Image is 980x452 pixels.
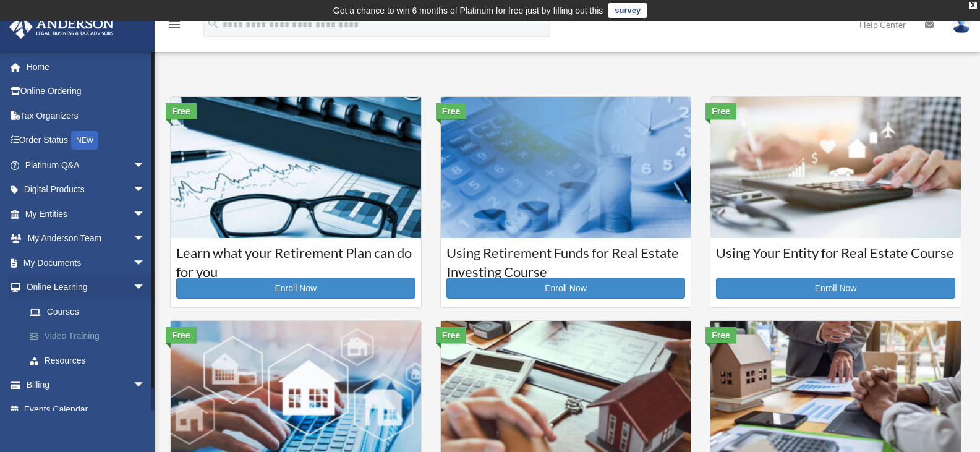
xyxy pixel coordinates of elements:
[9,202,164,226] a: My Entitiesarrow_drop_down
[9,103,164,128] a: Tax Organizers
[9,177,164,202] a: Digital Productsarrow_drop_down
[9,54,164,79] a: Home
[133,202,158,227] span: arrow_drop_down
[9,373,164,398] a: Billingarrow_drop_down
[133,153,158,178] span: arrow_drop_down
[176,244,415,275] h3: Learn what your Retirement Plan can do for you
[133,226,158,252] span: arrow_drop_down
[9,250,164,275] a: My Documentsarrow_drop_down
[176,278,415,299] a: Enroll Now
[207,17,220,30] i: search
[608,3,647,18] a: survey
[436,327,467,343] div: Free
[9,153,164,177] a: Platinum Q&Aarrow_drop_down
[9,226,164,251] a: My Anderson Teamarrow_drop_down
[446,244,686,275] h3: Using Retirement Funds for Real Estate Investing Course
[716,278,955,299] a: Enroll Now
[167,17,182,32] i: menu
[133,275,158,301] span: arrow_drop_down
[952,15,971,33] img: User Pic
[71,131,98,150] div: NEW
[133,177,158,203] span: arrow_drop_down
[436,103,467,119] div: Free
[716,244,955,275] h3: Using Your Entity for Real Estate Course
[705,327,736,343] div: Free
[969,2,977,9] div: close
[17,299,158,324] a: Courses
[133,373,158,398] span: arrow_drop_down
[6,15,117,39] img: Anderson Advisors Platinum Portal
[9,275,164,300] a: Online Learningarrow_drop_down
[17,324,164,349] a: Video Training
[166,327,197,343] div: Free
[9,128,164,153] a: Order StatusNEW
[9,79,164,104] a: Online Ordering
[9,397,164,422] a: Events Calendar
[133,250,158,276] span: arrow_drop_down
[166,103,197,119] div: Free
[333,3,603,18] div: Get a chance to win 6 months of Platinum for free just by filling out this
[17,348,164,373] a: Resources
[446,278,686,299] a: Enroll Now
[167,22,182,32] a: menu
[705,103,736,119] div: Free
